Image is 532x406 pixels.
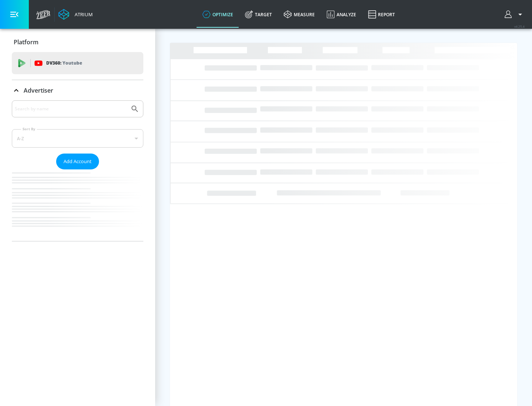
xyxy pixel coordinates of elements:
[14,38,38,46] p: Platform
[514,24,525,28] span: v 4.25.4
[58,9,93,20] a: Atrium
[197,1,239,28] a: optimize
[239,1,278,28] a: Target
[12,129,143,148] div: A-Z
[12,52,143,74] div: DV360: Youtube
[24,86,53,94] p: Advertiser
[64,157,92,166] span: Add Account
[12,80,143,101] div: Advertiser
[56,154,99,169] button: Add Account
[321,1,362,28] a: Analyze
[12,169,143,241] nav: list of Advertiser
[62,59,82,67] p: Youtube
[72,11,93,18] div: Atrium
[12,100,143,241] div: Advertiser
[46,59,82,67] p: DV360:
[362,1,401,28] a: Report
[21,127,37,131] label: Sort By
[278,1,321,28] a: measure
[15,104,127,114] input: Search by name
[12,32,143,52] div: Platform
